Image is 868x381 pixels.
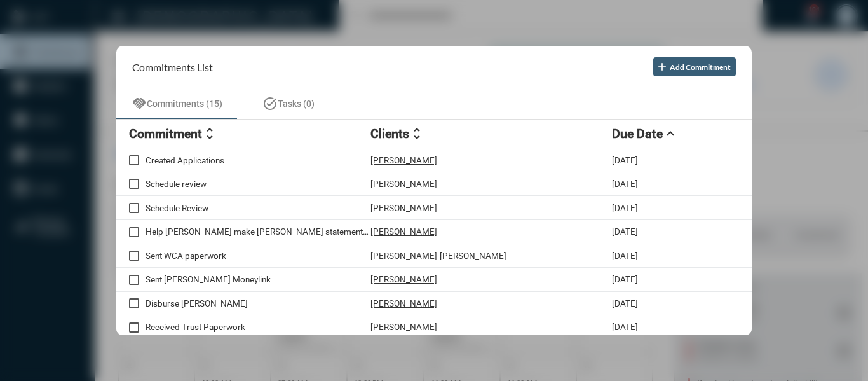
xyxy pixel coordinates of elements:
[370,226,437,237] p: [PERSON_NAME]
[146,203,370,213] p: Schedule Review
[370,274,437,284] p: [PERSON_NAME]
[202,126,217,141] mat-icon: unfold_more
[146,179,370,189] p: Schedule review
[612,226,638,237] p: [DATE]
[146,251,370,261] p: Sent WCA paperwork
[612,179,638,189] p: [DATE]
[370,298,437,308] p: [PERSON_NAME]
[653,57,736,76] button: Add Commitment
[132,61,213,73] h2: Commitments List
[262,96,278,111] mat-icon: task_alt
[370,127,409,141] h2: Clients
[132,96,147,111] mat-icon: handshake
[612,155,638,165] p: [DATE]
[370,155,437,165] p: [PERSON_NAME]
[146,274,370,284] p: Sent [PERSON_NAME] Moneylink
[146,226,370,237] p: Help [PERSON_NAME] make [PERSON_NAME] statements paperless
[612,127,663,141] h2: Due Date
[370,203,437,213] p: [PERSON_NAME]
[612,251,638,261] p: [DATE]
[146,322,370,332] p: Received Trust Paperwork
[612,274,638,284] p: [DATE]
[656,60,668,73] mat-icon: add
[437,251,440,261] p: -
[612,203,638,213] p: [DATE]
[612,322,638,332] p: [DATE]
[409,126,424,141] mat-icon: unfold_more
[147,99,222,109] span: Commitments (15)
[146,155,370,165] p: Created Applications
[146,298,370,308] p: Disburse [PERSON_NAME]
[129,127,202,141] h2: Commitment
[370,251,437,261] p: [PERSON_NAME]
[612,298,638,308] p: [DATE]
[663,126,678,141] mat-icon: expand_less
[370,322,437,332] p: [PERSON_NAME]
[370,179,437,189] p: [PERSON_NAME]
[440,251,506,261] p: [PERSON_NAME]
[278,99,315,109] span: Tasks (0)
